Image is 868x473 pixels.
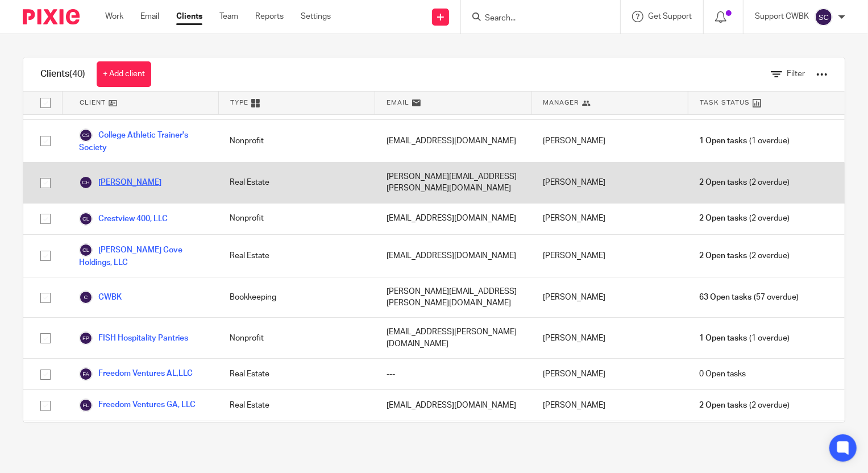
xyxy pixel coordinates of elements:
[531,318,688,358] div: [PERSON_NAME]
[79,212,93,226] img: svg%3E
[531,204,688,234] div: [PERSON_NAME]
[79,243,93,257] img: svg%3E
[105,11,123,22] a: Work
[700,135,747,147] span: 1 Open tasks
[700,250,790,262] span: (2 overdue)
[79,128,207,153] a: College Athletic Trainer's Society
[97,61,151,87] a: + Add client
[79,128,93,142] img: svg%3E
[531,421,688,463] div: [PERSON_NAME]
[79,331,93,345] img: svg%3E
[79,243,207,268] a: [PERSON_NAME] Cove Holdings, LLC
[218,163,375,203] div: Real Estate
[218,235,375,277] div: Real Estate
[79,399,196,412] a: Freedom Ventures GA, LLC
[219,11,238,22] a: Team
[230,98,248,107] span: Type
[301,11,331,22] a: Settings
[375,359,531,389] div: ---
[69,69,85,78] span: (40)
[787,70,805,78] span: Filter
[140,11,159,22] a: Email
[700,98,750,107] span: Task Status
[218,390,375,421] div: Real Estate
[700,213,747,224] span: 2 Open tasks
[375,390,531,421] div: [EMAIL_ADDRESS][DOMAIN_NAME]
[79,291,93,304] img: svg%3E
[700,292,752,303] span: 63 Open tasks
[218,120,375,162] div: Nonprofit
[23,9,80,24] img: Pixie
[35,92,56,114] input: Select all
[375,204,531,234] div: [EMAIL_ADDRESS][DOMAIN_NAME]
[79,176,93,189] img: svg%3E
[700,213,790,224] span: (2 overdue)
[176,11,202,22] a: Clients
[79,291,122,304] a: CWBK
[79,367,93,381] img: svg%3E
[700,177,747,188] span: 2 Open tasks
[755,11,809,22] p: Support CWBK
[700,333,747,344] span: 1 Open tasks
[700,333,790,344] span: (1 overdue)
[700,250,747,262] span: 2 Open tasks
[531,120,688,162] div: [PERSON_NAME]
[387,98,409,107] span: Email
[79,176,161,189] a: [PERSON_NAME]
[700,368,746,380] span: 0 Open tasks
[79,367,193,381] a: Freedom Ventures AL,LLC
[700,135,790,147] span: (1 overdue)
[218,204,375,234] div: Nonprofit
[218,277,375,318] div: Bookkeeping
[80,98,106,107] span: Client
[531,235,688,277] div: [PERSON_NAME]
[648,13,692,20] span: Get Support
[375,163,531,203] div: [PERSON_NAME][EMAIL_ADDRESS][PERSON_NAME][DOMAIN_NAME]
[700,292,799,303] span: (57 overdue)
[375,120,531,162] div: [EMAIL_ADDRESS][DOMAIN_NAME]
[815,8,833,26] img: svg%3E
[40,68,85,80] h1: Clients
[700,400,790,411] span: (2 overdue)
[700,177,790,188] span: (2 overdue)
[218,421,375,463] div: Real Estate
[375,235,531,277] div: [EMAIL_ADDRESS][DOMAIN_NAME]
[531,163,688,203] div: [PERSON_NAME]
[531,359,688,389] div: [PERSON_NAME]
[375,318,531,358] div: [EMAIL_ADDRESS][PERSON_NAME][DOMAIN_NAME]
[531,390,688,421] div: [PERSON_NAME]
[79,331,188,345] a: FISH Hospitality Pantries
[700,400,747,411] span: 2 Open tasks
[543,98,579,107] span: Manager
[375,277,531,318] div: [PERSON_NAME][EMAIL_ADDRESS][PERSON_NAME][DOMAIN_NAME]
[255,11,284,22] a: Reports
[218,318,375,358] div: Nonprofit
[531,277,688,318] div: [PERSON_NAME]
[218,359,375,389] div: Real Estate
[79,212,168,226] a: Crestview 400, LLC
[375,421,531,463] div: [EMAIL_ADDRESS][DOMAIN_NAME]
[79,399,93,412] img: svg%3E
[484,14,586,24] input: Search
